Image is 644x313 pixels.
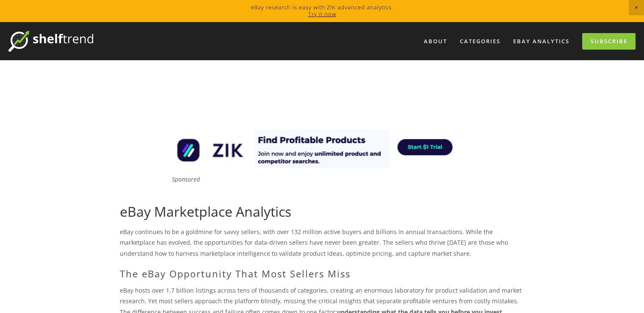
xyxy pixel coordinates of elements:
[308,10,336,18] a: Try it now
[8,31,93,52] img: ShelfTrend
[120,268,525,279] h2: The eBay Opportunity That Most Sellers Miss
[172,175,200,183] em: Sponsored
[582,33,636,50] a: Subscribe
[418,34,453,48] a: About
[120,204,525,220] h1: eBay Marketplace Analytics
[508,34,575,48] a: eBay Analytics
[454,34,506,48] div: Categories
[120,226,525,259] p: eBay continues to be a goldmine for savvy sellers, with over 132 million active buyers and billio...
